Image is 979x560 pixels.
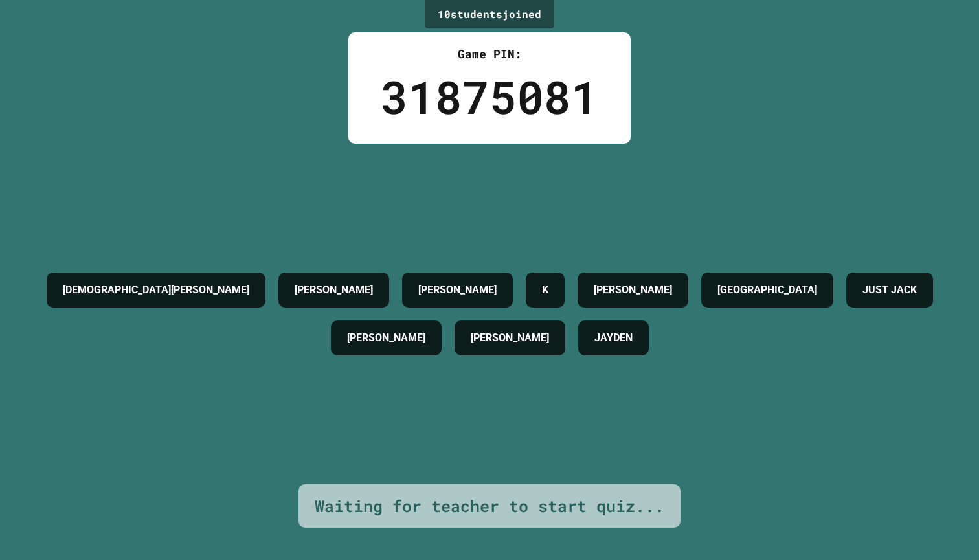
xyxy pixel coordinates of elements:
h4: [PERSON_NAME] [295,282,373,298]
h4: [PERSON_NAME] [471,330,549,346]
h4: [PERSON_NAME] [594,282,672,298]
div: Game PIN: [381,45,598,63]
h4: [GEOGRAPHIC_DATA] [717,282,817,298]
h4: JUST JACK [862,282,917,298]
h4: [PERSON_NAME] [418,282,497,298]
div: Waiting for teacher to start quiz... [315,494,664,519]
h4: K [542,282,548,298]
div: 31875081 [381,63,598,131]
h4: [DEMOGRAPHIC_DATA][PERSON_NAME] [63,282,249,298]
h4: JAYDEN [594,330,633,346]
h4: [PERSON_NAME] [347,330,425,346]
